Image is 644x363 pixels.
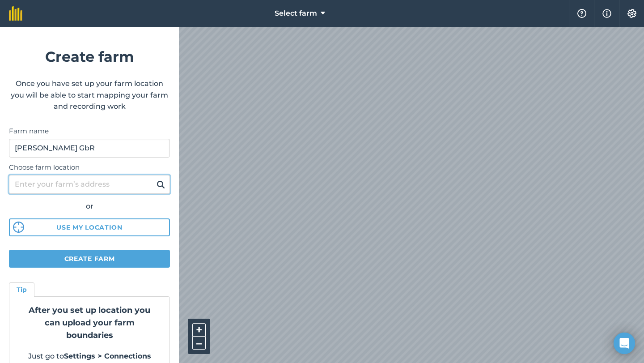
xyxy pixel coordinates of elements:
div: or [9,201,170,212]
img: svg+xml;base64,PHN2ZyB4bWxucz0iaHR0cDovL3d3dy53My5vcmcvMjAwMC9zdmciIHdpZHRoPSIxOSIgaGVpZ2h0PSIyNC... [157,179,165,190]
button: + [192,323,206,337]
label: Choose farm location [9,162,170,173]
span: Select farm [275,8,317,19]
input: Enter your farm’s address [9,175,170,194]
button: Create farm [9,250,170,268]
p: Just go to [20,350,159,362]
div: Open Intercom Messenger [614,333,635,354]
img: fieldmargin Logo [9,6,22,21]
button: Use my location [9,218,170,236]
img: A question mark icon [576,9,587,18]
p: Once you have set up your farm location you will be able to start mapping your farm and recording... [9,78,170,112]
button: – [192,337,206,350]
strong: Settings > Connections [64,352,151,360]
img: svg%3e [13,222,24,233]
input: Farm name [9,139,170,158]
img: svg+xml;base64,PHN2ZyB4bWxucz0iaHR0cDovL3d3dy53My5vcmcvMjAwMC9zdmciIHdpZHRoPSIxNyIgaGVpZ2h0PSIxNy... [602,8,611,19]
label: Farm name [9,126,170,137]
img: A cog icon [627,9,637,18]
strong: After you set up location you can upload your farm boundaries [29,305,150,340]
h4: Tip [17,285,27,295]
h1: Create farm [9,45,170,68]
